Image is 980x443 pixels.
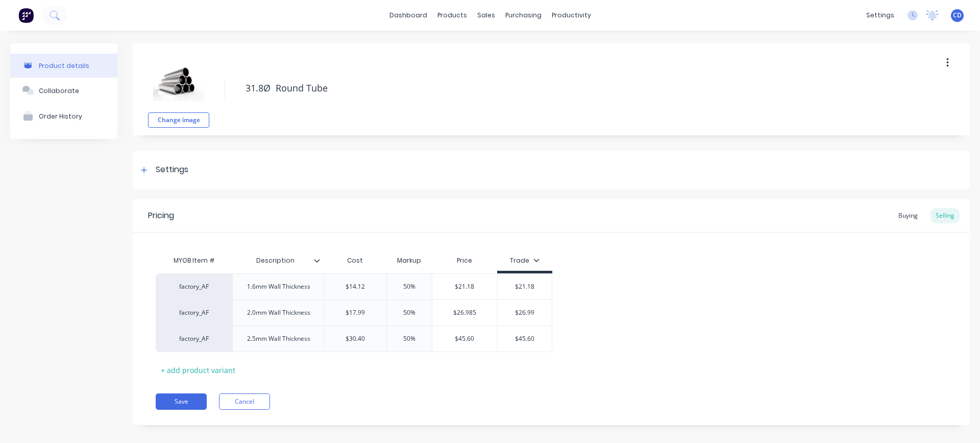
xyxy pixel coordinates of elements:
[39,87,79,95] div: Collaborate
[156,393,207,410] button: Save
[498,300,552,325] div: $26.99
[325,326,386,352] div: $30.40
[239,306,318,319] div: 2.0mm Wall Thickness
[10,54,117,78] button: Product details
[39,62,89,69] div: Product details
[386,250,432,271] div: Markup
[498,274,552,299] div: $21.18
[325,300,386,325] div: $17.99
[156,273,552,299] div: factory_AF1.6mm Wall Thickness$14.1250%$21.18$21.18
[156,325,552,352] div: factory_AF2.5mm Wall Thickness$30.4050%$45.60$45.60
[156,164,188,176] div: Settings
[156,299,552,325] div: factory_AF2.0mm Wall Thickness$17.9950%$26.985$26.99
[166,308,222,317] div: factory_AF
[232,248,318,273] div: Description
[432,300,497,325] div: $26.985
[384,8,432,23] a: dashboard
[384,326,435,352] div: 50%
[472,8,500,23] div: sales
[498,326,552,352] div: $45.60
[432,274,497,299] div: $21.18
[153,56,204,107] img: file
[510,256,540,265] div: Trade
[930,208,960,223] div: Selling
[166,282,222,291] div: factory_AF
[384,300,435,325] div: 50%
[240,76,886,100] textarea: 31.8Ø Round Tube
[953,11,962,20] span: CD
[10,78,117,103] button: Collaborate
[156,362,240,378] div: + add product variant
[148,51,209,128] div: fileChange image
[18,8,34,23] img: Factory
[219,393,270,410] button: Cancel
[432,326,497,352] div: $45.60
[39,112,82,120] div: Order History
[324,250,386,271] div: Cost
[384,274,435,299] div: 50%
[239,332,318,345] div: 2.5mm Wall Thickness
[432,250,497,271] div: Price
[148,112,209,128] button: Change image
[861,8,899,23] div: settings
[325,274,386,299] div: $14.12
[10,103,117,129] button: Order History
[500,8,547,23] div: purchasing
[156,250,232,271] div: MYOB Item #
[432,8,472,23] div: products
[166,334,222,343] div: factory_AF
[148,209,174,222] div: Pricing
[547,8,596,23] div: productivity
[239,280,318,293] div: 1.6mm Wall Thickness
[893,208,923,223] div: Buying
[232,250,324,271] div: Description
